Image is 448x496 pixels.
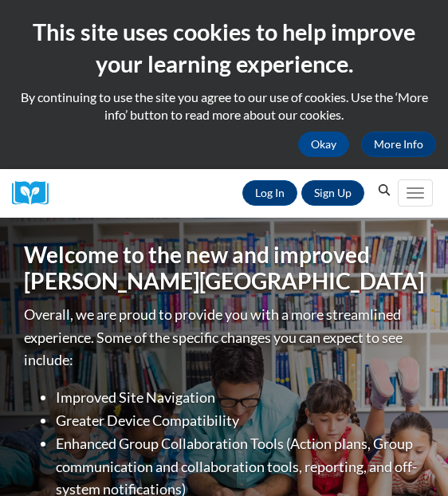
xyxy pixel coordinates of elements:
img: Logo brand [12,181,60,206]
iframe: Button to launch messaging window [384,432,435,483]
a: More Info [361,132,436,157]
li: Greater Device Compatibility [56,409,424,432]
div: Main menu [396,169,436,218]
p: Overall, we are proud to provide you with a more streamlined experience. Some of the specific cha... [24,303,424,372]
a: Register [301,180,364,206]
a: Log In [242,180,297,206]
button: Okay [298,132,349,157]
h1: Welcome to the new and improved [PERSON_NAME][GEOGRAPHIC_DATA] [24,242,424,295]
li: Improved Site Navigation [56,386,424,409]
a: Cox Campus [12,181,60,206]
h2: This site uses cookies to help improve your learning experience. [12,16,436,81]
p: By continuing to use the site you agree to our use of cookies. Use the ‘More info’ button to read... [12,89,436,124]
button: Search [372,181,396,200]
